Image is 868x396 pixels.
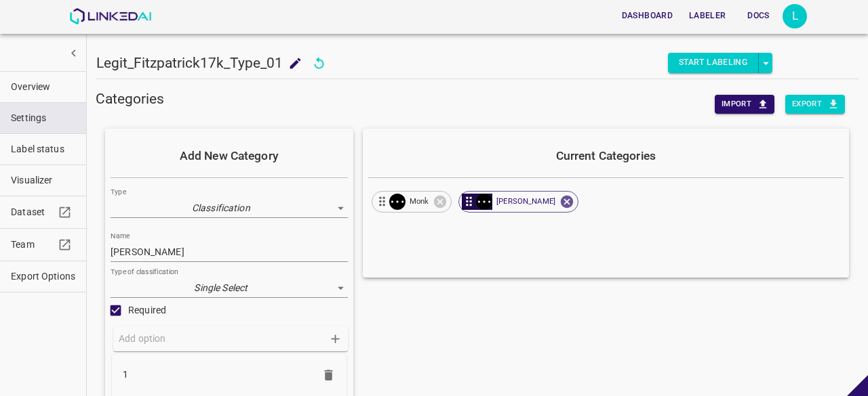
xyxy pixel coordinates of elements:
h6: Add New Category [180,146,279,165]
span: Team [11,238,54,252]
label: Type of classification [111,267,178,277]
img: LinkedAI [69,8,151,24]
em: Classification [192,202,250,213]
span: Visualizer [11,173,75,188]
label: Type [111,186,126,196]
a: Dashboard [614,2,681,30]
span: Dataset [11,205,54,219]
div: Single Select [111,278,348,298]
label: Name [111,231,130,241]
h5: Legit_Fitzpatrick17k_Type_01 [96,53,283,72]
span: [PERSON_NAME] [488,196,564,207]
button: add [323,326,348,351]
button: Start Labeling [668,53,759,73]
em: Single Select [194,282,248,293]
span: Required [128,303,166,317]
span: Label status [11,142,75,156]
div: L [783,4,807,28]
a: Labeler [681,2,734,30]
span: Monk [401,196,437,207]
div: classification[PERSON_NAME] [458,191,578,213]
span: Export Options [11,269,75,284]
input: add class [119,329,323,349]
button: Dashboard [616,5,678,27]
button: Labeler [684,5,731,27]
button: select role [759,53,772,73]
span: Settings [11,111,75,125]
h6: Current Categories [556,146,656,165]
div: classificationMonk [372,191,452,213]
h5: Categories [96,89,477,108]
button: Docs [736,5,780,27]
button: delete [313,359,344,390]
img: classification [389,194,406,210]
a: Docs [734,2,783,30]
button: Export [785,95,845,114]
div: split button [668,53,772,73]
button: Open settings [783,4,807,28]
button: add to shopping cart [283,51,308,76]
button: Import [715,95,774,114]
span: Overview [11,80,75,94]
span: 1 [123,368,314,382]
button: show more [61,41,86,66]
div: Classification [111,198,348,218]
img: classification [476,194,492,210]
